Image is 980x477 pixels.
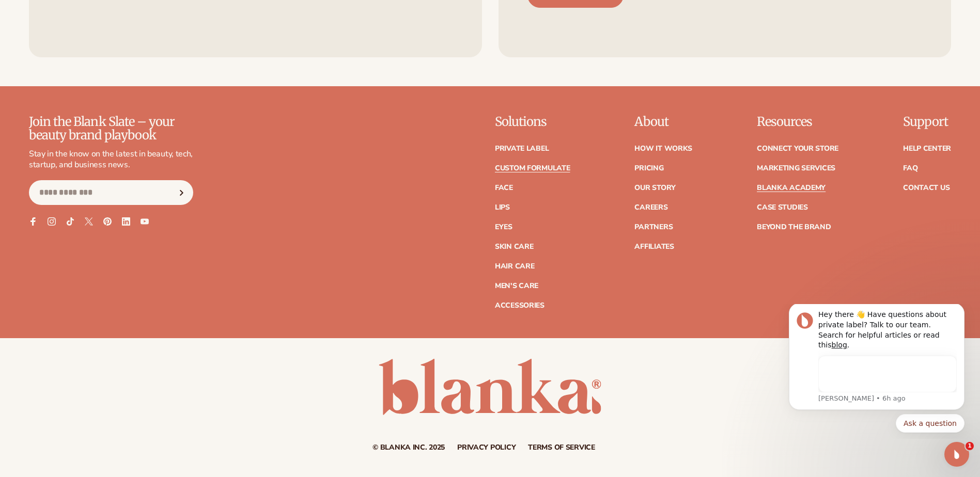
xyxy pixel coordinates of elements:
[495,204,510,211] a: Lips
[634,224,673,231] a: Partners
[45,90,183,99] p: Message from Lee, sent 6h ago
[58,37,74,45] a: blog
[757,184,826,192] a: Blanka Academy
[122,110,191,129] button: Quick reply: Ask a question
[757,165,835,172] a: Marketing services
[634,243,674,250] a: Affiliates
[634,115,692,129] p: About
[757,115,838,129] p: Resources
[757,204,808,211] a: Case Studies
[495,115,570,129] p: Solutions
[634,165,663,172] a: Pricing
[495,282,538,290] a: Men's Care
[634,145,692,152] a: How It Works
[903,165,917,172] a: FAQ
[495,263,534,270] a: Hair Care
[495,145,549,152] a: Private label
[966,442,974,450] span: 1
[170,180,193,205] button: Subscribe
[757,224,831,231] a: Beyond the brand
[495,243,533,250] a: Skin Care
[15,110,191,129] div: Quick reply options
[495,224,512,231] a: Eyes
[495,302,545,309] a: Accessories
[23,8,40,25] img: Profile image for Lee
[757,145,838,152] a: Connect your store
[29,149,193,170] p: Stay in the know on the latest in beauty, tech, startup, and business news.
[45,6,183,46] div: Hey there 👋 Have questions about private label? Talk to our team. Search for helpful articles or ...
[903,184,950,192] a: Contact Us
[457,444,516,451] a: Privacy policy
[45,6,183,88] div: Message content
[495,165,570,172] a: Custom formulate
[634,184,675,192] a: Our Story
[528,444,595,451] a: Terms of service
[773,304,980,439] iframe: Intercom notifications message
[372,442,445,452] small: © Blanka Inc. 2025
[903,145,951,152] a: Help Center
[944,442,969,467] iframe: Intercom live chat
[495,184,513,192] a: Face
[903,115,951,129] p: Support
[634,204,667,211] a: Careers
[29,115,193,142] p: Join the Blank Slate – your beauty brand playbook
